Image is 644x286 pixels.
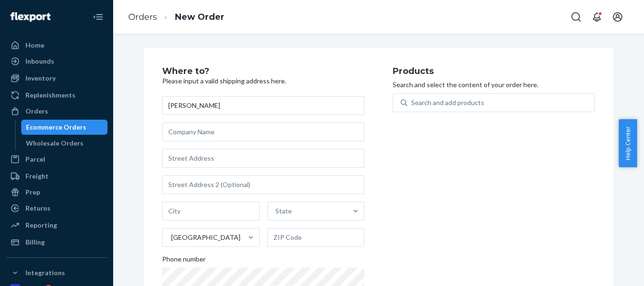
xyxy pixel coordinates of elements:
a: Inbounds [6,54,107,69]
a: Parcel [6,152,107,167]
div: Inventory [25,74,56,83]
span: Phone number [162,254,206,268]
input: ZIP Code [267,228,365,247]
ol: breadcrumbs [121,3,232,31]
button: Help Center [619,119,637,167]
div: State [275,206,292,216]
a: Billing [6,235,107,250]
input: Street Address 2 (Optional) [162,175,364,194]
div: Returns [25,204,50,213]
img: Flexport logo [10,12,50,22]
a: Home [6,38,107,53]
button: Open account menu [608,8,627,26]
input: First & Last Name [162,96,364,115]
div: Search and add products [411,98,484,107]
a: Reporting [6,218,107,233]
a: Orders [128,12,157,22]
p: Search and select the content of your order here. [393,80,595,90]
div: Freight [25,172,49,181]
a: Returns [6,201,107,216]
button: Close Navigation [89,8,107,26]
button: Integrations [6,265,107,280]
div: [GEOGRAPHIC_DATA] [171,233,240,242]
p: Please input a valid shipping address here. [162,76,364,86]
input: City [162,202,260,221]
a: Replenishments [6,88,107,103]
a: Wholesale Orders [21,136,108,151]
button: Open Search Box [567,8,586,26]
a: New Order [175,12,224,22]
div: Integrations [25,268,65,278]
div: Home [25,41,44,50]
a: Freight [6,169,107,184]
a: Prep [6,185,107,200]
div: Parcel [25,155,45,164]
button: Open notifications [587,8,606,26]
div: Reporting [25,221,57,230]
h2: Where to? [162,67,364,76]
input: [GEOGRAPHIC_DATA] [170,233,171,242]
div: Orders [25,106,48,116]
div: Inbounds [25,57,54,66]
a: Orders [6,104,107,119]
div: Prep [25,188,40,197]
div: Wholesale Orders [26,139,83,148]
input: Company Name [162,123,364,141]
div: Replenishments [25,90,75,100]
input: Street Address [162,149,364,168]
div: Billing [25,237,45,247]
div: Ecommerce Orders [26,123,86,132]
a: Inventory [6,71,107,86]
h2: Products [393,67,595,76]
a: Ecommerce Orders [21,120,108,135]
